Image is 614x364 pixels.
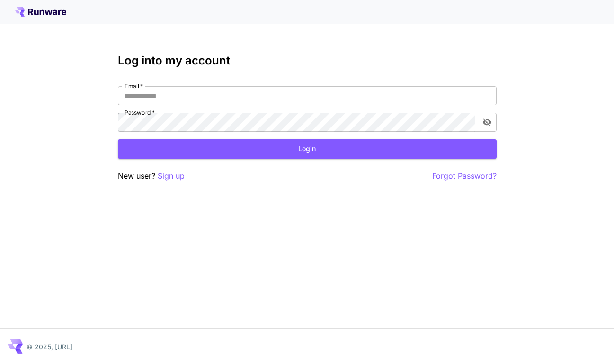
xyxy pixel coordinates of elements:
[158,170,185,182] button: Sign up
[432,170,497,182] button: Forgot Password?
[118,54,497,67] h3: Log into my account
[125,109,155,117] label: Password
[118,139,497,159] button: Login
[27,342,72,352] p: © 2025, [URL]
[118,170,185,182] p: New user?
[125,82,143,90] label: Email
[479,114,496,131] button: toggle password visibility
